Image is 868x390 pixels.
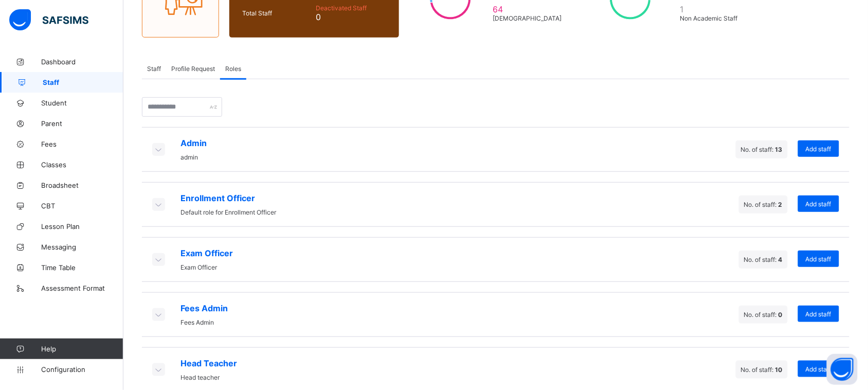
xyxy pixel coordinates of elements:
span: Admin [180,138,207,148]
span: Add staff [806,200,831,208]
span: 0 [779,311,783,318]
img: safsims [9,9,88,31]
span: Lesson Plan [41,222,123,231]
span: 2 [779,201,783,208]
span: [DEMOGRAPHIC_DATA] [493,14,566,22]
span: 13 [775,146,783,153]
span: Dashboard [41,58,123,66]
span: No. of staff: [741,366,783,374]
span: Assessment Format [41,284,123,292]
span: Non Academic Staff [680,14,746,22]
span: 4 [779,256,783,263]
span: No. of staff: [744,256,783,263]
button: Open asap [827,354,858,385]
span: Enrollment Officer [180,193,276,203]
span: Staff [43,78,123,86]
span: Default role for Enrollment Officer [180,208,276,216]
span: Classes [41,161,123,169]
span: Time Table [41,263,123,272]
span: Head teacher [180,374,220,381]
span: Staff [147,65,161,73]
span: CBT [41,202,123,210]
div: Total Staff [240,7,313,20]
span: admin [180,153,198,161]
span: Fees [41,140,123,148]
span: Parent [41,119,123,128]
span: No. of staff: [744,201,783,208]
span: Messaging [41,243,123,251]
span: Exam Officer [180,248,233,258]
span: Profile Request [171,65,215,73]
span: 64 [493,4,566,14]
span: No. of staff: [741,146,783,153]
span: Roles [225,65,241,73]
span: Fees Admin [180,303,228,313]
span: 10 [775,366,783,374]
span: Add staff [806,365,831,373]
span: Deactivated Staff [316,4,386,12]
span: Exam Officer [180,263,217,271]
span: Add staff [806,145,831,153]
span: Help [41,345,123,353]
span: Broadsheet [41,181,123,189]
span: 0 [316,12,386,22]
span: Configuration [41,365,123,374]
span: Fees Admin [180,318,214,326]
span: 1 [680,4,746,14]
span: Head Teacher [180,358,237,368]
span: No. of staff: [744,311,783,318]
span: Student [41,99,123,107]
span: Add staff [806,310,831,318]
span: Add staff [806,255,831,263]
